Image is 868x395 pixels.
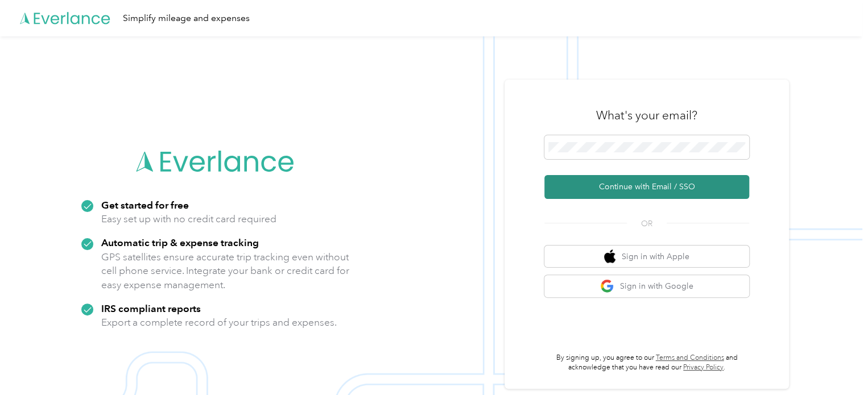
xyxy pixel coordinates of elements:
[683,363,724,372] a: Privacy Policy
[656,354,724,362] a: Terms and Conditions
[596,107,697,123] h3: What's your email?
[101,302,201,314] strong: IRS compliant reports
[544,246,749,268] button: apple logoSign in with Apple
[544,275,749,297] button: google logoSign in with Google
[604,250,615,264] img: apple logo
[101,315,337,330] p: Export a complete record of your trips and expenses.
[627,218,667,230] span: OR
[544,353,749,373] p: By signing up, you agree to our and acknowledge that you have read our .
[544,175,749,199] button: Continue with Email / SSO
[101,236,259,248] strong: Automatic trip & expense tracking
[600,279,614,293] img: google logo
[123,11,250,26] div: Simplify mileage and expenses
[101,199,189,211] strong: Get started for free
[101,212,276,226] p: Easy set up with no credit card required
[101,250,350,292] p: GPS satellites ensure accurate trip tracking even without cell phone service. Integrate your bank...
